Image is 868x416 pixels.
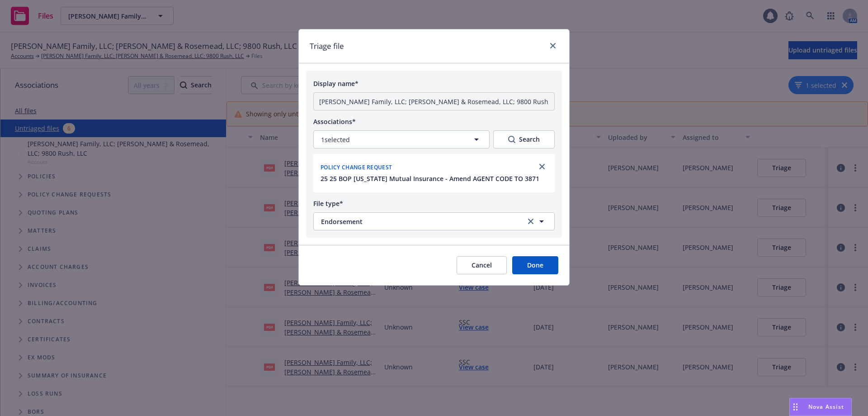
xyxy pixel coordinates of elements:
h1: Triage file [310,40,344,52]
div: Search [508,135,540,144]
div: Drag to move [790,398,801,416]
button: Cancel [457,256,507,274]
button: 1selected [313,130,490,148]
input: Add display name here... [313,92,555,110]
span: Nova Assist [808,403,844,411]
span: Endorsement [321,217,514,226]
span: File type* [313,199,343,208]
button: SearchSearch [493,130,555,148]
svg: Search [508,136,515,143]
span: 1 selected [321,135,350,144]
button: Nova Assist [789,398,852,416]
a: close [547,40,558,51]
a: clear selection [525,216,536,227]
span: Policy change request [321,163,392,171]
button: 25 25 BOP [US_STATE] Mutual Insurance - Amend AGENT CODE TO 3871 [321,174,539,183]
a: close [537,161,547,172]
button: Endorsementclear selection [313,212,555,230]
span: Display name* [313,79,359,88]
button: Done [512,256,558,274]
span: Associations* [313,117,356,126]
